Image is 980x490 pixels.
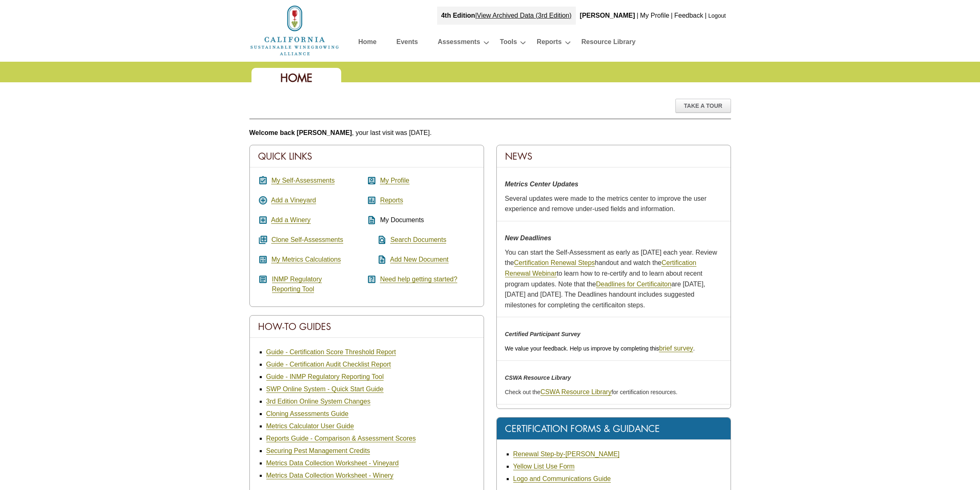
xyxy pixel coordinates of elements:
i: help_center [367,274,377,284]
div: News [497,145,731,167]
a: Certification Renewal Steps [514,259,595,267]
i: add_box [258,215,268,225]
a: Search Documents [390,236,446,244]
i: add_circle [258,195,268,205]
div: | [636,7,639,25]
a: Deadlines for Certificaiton [596,281,671,288]
i: assignment_turned_in [258,176,268,186]
div: Take A Tour [675,99,731,113]
a: Tools [500,36,517,51]
div: Certification Forms & Guidance [497,418,731,440]
a: My Metrics Calculations [271,256,341,263]
span: Home [280,71,312,85]
a: Logout [708,12,726,19]
a: Home [358,36,377,51]
i: note_add [367,255,387,265]
a: My Profile [380,177,409,184]
a: SWP Online System - Quick Start Guide [266,385,384,393]
a: Add a Winery [271,216,311,224]
a: Metrics Data Collection Worksheet - Winery [266,472,393,479]
em: Certified Participant Survey [505,331,581,337]
a: Yellow List Use Form [513,463,575,470]
a: Home [249,26,340,33]
a: Cloning Assessments Guide [266,410,349,418]
div: | [670,7,673,25]
a: Reports [380,197,403,204]
strong: Metrics Center Updates [505,181,579,188]
div: | [704,7,708,25]
span: My Documents [380,216,424,223]
a: Add a Vineyard [271,197,316,204]
a: Clone Self-Assessments [271,236,343,244]
strong: New Deadlines [505,235,552,242]
a: Need help getting started? [380,276,457,283]
i: account_box [367,176,377,186]
p: , your last visit was [DATE]. [249,128,731,138]
a: CSWA Resource Library [540,388,612,396]
a: Reports Guide - Comparison & Assessment Scores [266,435,416,442]
a: Securing Pest Management Credits [266,447,370,455]
a: brief survey [659,345,693,352]
a: Guide - INMP Regulatory Reporting Tool [266,373,384,381]
img: logo_cswa2x.png [249,4,340,57]
i: description [367,215,377,225]
a: Guide - Certification Score Threshold Report [266,348,396,356]
a: Resource Library [582,36,636,51]
a: My Self-Assessments [271,177,335,184]
span: We value your feedback. Help us improve by completing this . [505,345,695,352]
a: 3rd Edition Online System Changes [266,398,370,405]
a: Metrics Calculator User Guide [266,423,354,430]
a: Reports [537,36,561,51]
a: Feedback [674,12,703,19]
em: CSWA Resource Library [505,374,571,381]
a: Certification Renewal Webinar [505,259,696,277]
a: Logo and Communications Guide [513,475,611,483]
a: Events [396,36,418,51]
span: Several updates were made to the metrics center to improve the user experience and remove under-u... [505,195,707,213]
span: Check out the for certification resources. [505,389,677,395]
strong: 4th Edition [441,12,475,19]
i: queue [258,235,268,245]
a: Metrics Data Collection Worksheet - Vineyard [266,460,399,467]
b: Welcome back [PERSON_NAME] [249,129,352,136]
a: Add New Document [390,256,449,263]
a: Guide - Certification Audit Checklist Report [266,361,391,368]
i: find_in_page [367,235,387,245]
a: INMP RegulatoryReporting Tool [272,276,322,293]
a: View Archived Data (3rd Edition) [477,12,572,19]
a: Assessments [438,36,480,51]
a: Renewal Step-by-[PERSON_NAME] [513,451,620,458]
p: You can start the Self-Assessment as early as [DATE] each year. Review the handout and watch the ... [505,247,722,311]
i: article [258,274,268,284]
div: How-To Guides [250,316,484,338]
a: My Profile [640,12,669,19]
b: [PERSON_NAME] [580,12,635,19]
i: calculate [258,255,268,265]
div: Quick Links [250,145,484,167]
i: assessment [367,195,377,205]
div: | [437,7,576,25]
